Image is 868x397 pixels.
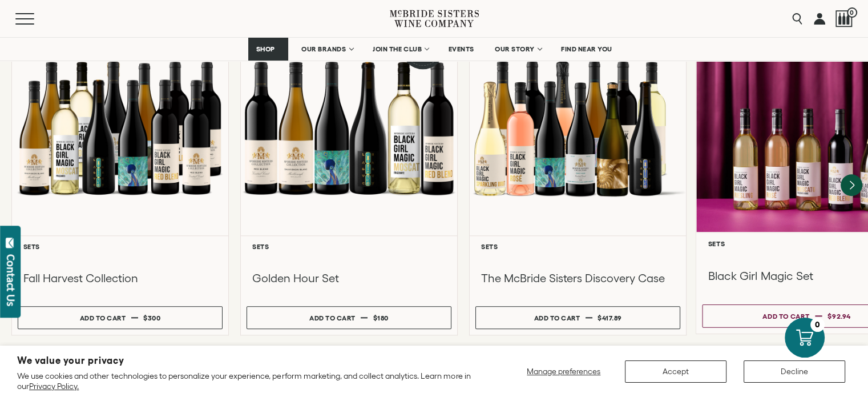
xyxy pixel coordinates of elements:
button: Add to cart $180 [247,306,451,329]
button: Decline [744,360,845,383]
span: $417.89 [597,314,622,322]
h3: Fall Harvest Collection [23,271,217,286]
div: 0 [810,318,825,332]
span: FIND NEAR YOU [561,45,612,53]
h6: Sets [252,243,446,250]
span: Manage preferences [527,367,600,376]
a: Fall Harvest Collection Sets Fall Harvest Collection Add to cart $300 [11,13,229,335]
span: JOIN THE CLUB [373,45,422,53]
a: Best Seller Golden Hour Set Sets Golden Hour Set Add to cart $180 [240,13,458,335]
a: OUR BRANDS [294,38,360,61]
button: Add to cart $417.89 [475,306,680,329]
div: Add to cart [762,307,809,324]
span: SHOP [256,45,275,53]
span: OUR BRANDS [301,45,346,53]
h3: The McBride Sisters Discovery Case [481,271,675,286]
span: OUR STORY [495,45,535,53]
a: McBride Sisters Full Set Sets The McBride Sisters Discovery Case Add to cart $417.89 [469,13,687,335]
h6: Sets [23,243,217,250]
div: Add to cart [309,310,356,326]
p: We use cookies and other technologies to personalize your experience, perform marketing, and coll... [17,371,478,391]
span: $300 [143,314,160,322]
h3: Golden Hour Set [252,271,446,286]
a: OUR STORY [487,38,548,61]
button: Add to cart $300 [18,306,223,329]
a: Privacy Policy. [29,382,79,391]
span: EVENTS [449,45,474,53]
button: Manage preferences [520,360,608,383]
a: FIND NEAR YOU [554,38,620,61]
button: Mobile Menu Trigger [15,13,56,25]
h6: Sets [481,243,675,250]
a: JOIN THE CLUB [365,38,435,61]
div: Add to cart [80,310,126,326]
a: EVENTS [441,38,482,61]
a: SHOP [248,38,288,61]
button: Accept [625,360,726,383]
div: Add to cart [534,310,580,326]
span: $180 [373,314,389,322]
button: Next [841,174,862,196]
span: $92.94 [827,312,851,320]
h2: We value your privacy [17,356,478,366]
span: 0 [847,7,857,18]
div: Contact Us [5,254,17,306]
